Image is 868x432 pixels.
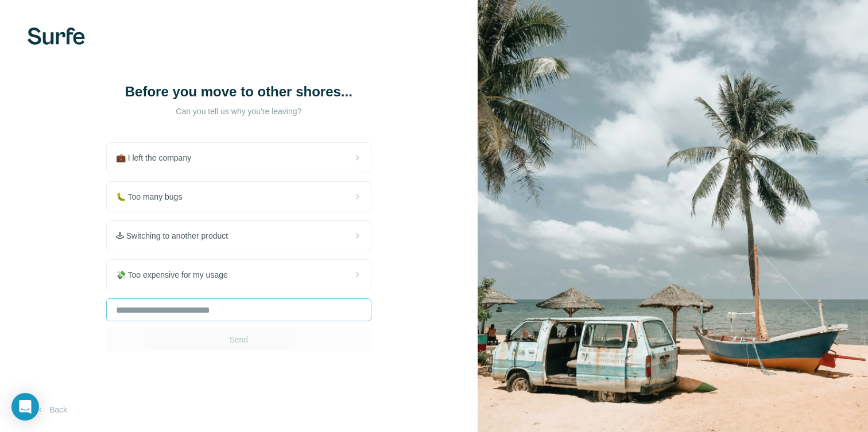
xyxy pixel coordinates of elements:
div: Open Intercom Messenger [11,393,39,421]
span: 💸 Too expensive for my usage [116,269,237,281]
span: 💼 I left the company [116,152,200,164]
button: Back [28,399,75,420]
img: Surfe's logo [28,28,85,45]
h1: Before you move to other shores... [124,83,354,101]
span: 🕹 Switching to another product [116,230,237,242]
p: Can you tell us why you're leaving? [124,106,354,117]
span: 🐛 Too many bugs [116,191,192,203]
